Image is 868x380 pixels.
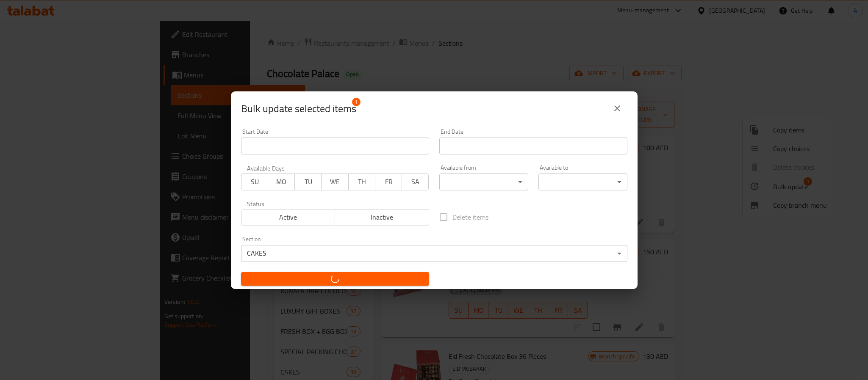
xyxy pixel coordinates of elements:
[439,173,528,190] div: ​
[338,211,426,223] span: Inactive
[241,102,356,116] span: Selected items count
[325,176,345,188] span: WE
[405,176,425,188] span: SA
[348,173,375,190] button: TH
[294,173,322,190] button: TU
[241,209,336,226] button: Active
[321,173,348,190] button: WE
[607,98,627,118] button: close
[352,176,372,188] span: TH
[335,209,429,226] button: Inactive
[272,176,291,188] span: MO
[241,173,268,190] button: SU
[452,212,488,222] span: Delete items
[245,211,332,223] span: Active
[538,173,627,190] div: ​
[375,173,402,190] button: FR
[268,173,295,190] button: MO
[245,176,265,188] span: SU
[241,245,627,262] div: CAKES
[402,173,429,190] button: SA
[298,176,318,188] span: TU
[379,176,399,188] span: FR
[352,98,361,106] span: 1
